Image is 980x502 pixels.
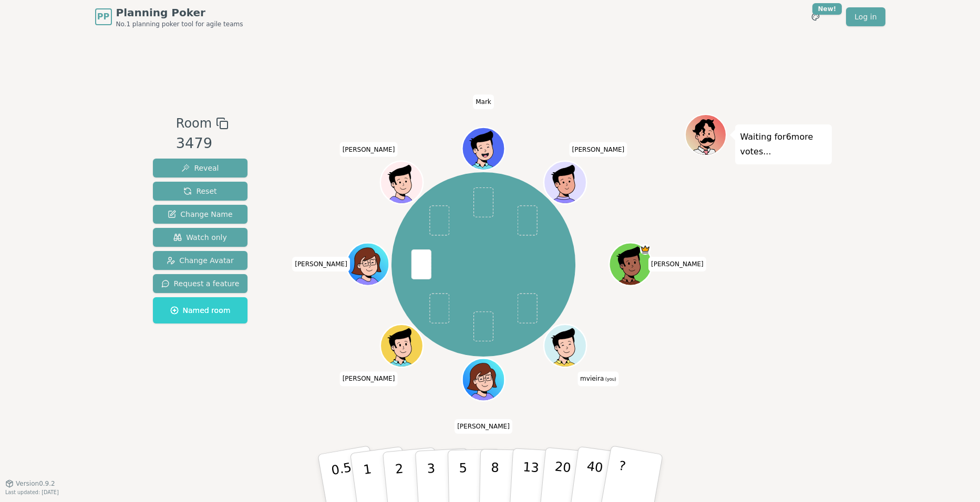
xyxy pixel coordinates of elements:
button: Change Name [153,205,248,224]
a: Log in [846,7,885,26]
span: (you) [604,378,616,382]
span: Planning Poker [116,5,243,20]
div: New! [812,3,842,15]
span: Rafael is the host [640,244,651,255]
span: Reveal [181,163,219,173]
span: Change Avatar [167,255,234,266]
p: Waiting for 6 more votes... [740,130,827,159]
span: Click to change your name [577,372,619,386]
span: Named room [170,305,231,316]
span: Click to change your name [340,142,398,157]
span: Click to change your name [340,372,398,386]
div: 3479 [176,133,229,154]
span: Click to change your name [473,95,494,109]
button: Version0.9.2 [5,479,55,488]
span: Click to change your name [648,257,706,271]
button: Click to change your avatar [545,326,585,366]
span: Change Name [168,209,232,219]
a: PPPlanning PokerNo.1 planning poker tool for agile teams [95,5,243,28]
span: PP [97,11,109,23]
span: Last updated: [DATE] [5,489,59,495]
span: Reset [183,186,216,196]
button: Reset [153,182,248,201]
span: Room [176,114,212,133]
button: Reveal [153,159,248,177]
span: Version 0.9.2 [16,479,55,488]
button: Named room [153,297,248,323]
button: Watch only [153,228,248,247]
span: Watch only [173,232,227,243]
span: Click to change your name [292,257,350,271]
button: Request a feature [153,274,248,293]
span: Request a feature [161,278,240,289]
button: Change Avatar [153,251,248,270]
span: No.1 planning poker tool for agile teams [116,20,243,28]
span: Click to change your name [455,419,512,434]
span: Click to change your name [570,142,627,157]
button: New! [806,7,825,26]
